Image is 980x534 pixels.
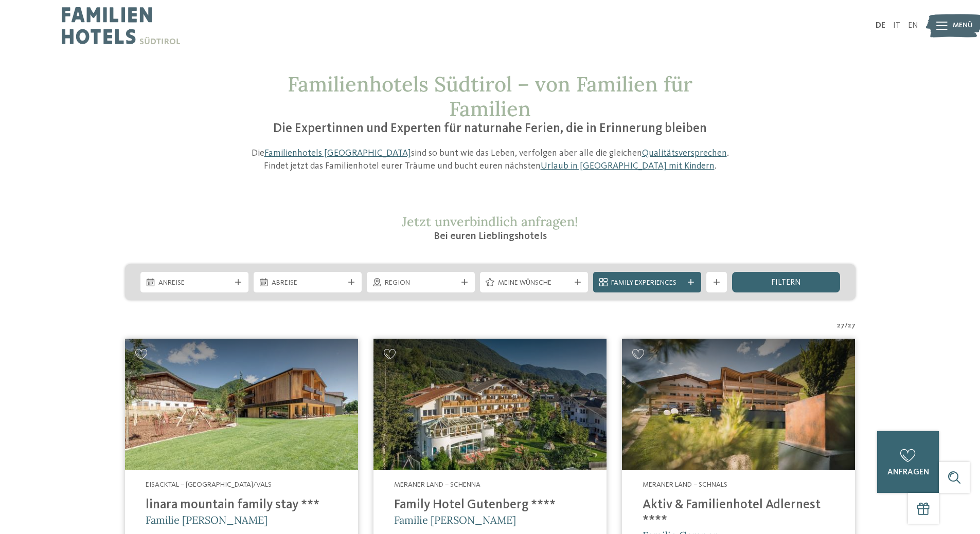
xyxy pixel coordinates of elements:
span: 27 [848,321,856,331]
img: Family Hotel Gutenberg **** [373,339,607,470]
h4: Family Hotel Gutenberg **** [394,498,586,513]
span: Meine Wünsche [498,278,570,288]
span: Anreise [158,278,230,288]
span: Familienhotels Südtirol – von Familien für Familien [288,71,692,122]
span: Region [385,278,457,288]
a: anfragen [877,431,939,493]
span: Family Experiences [611,278,683,288]
a: IT [893,22,900,30]
span: Jetzt unverbindlich anfragen! [402,213,578,230]
a: Familienhotels [GEOGRAPHIC_DATA] [264,149,411,158]
span: 27 [837,321,845,331]
h4: linara mountain family stay *** [146,498,337,513]
span: / [845,321,848,331]
a: DE [876,22,885,30]
span: Abreise [272,278,344,288]
p: Die sind so bunt wie das Leben, verfolgen aber alle die gleichen . Findet jetzt das Familienhotel... [246,147,735,173]
span: Meraner Land – Schnals [643,481,727,488]
a: Qualitätsversprechen [642,149,727,158]
span: Familie [PERSON_NAME] [146,513,268,526]
span: Die Expertinnen und Experten für naturnahe Ferien, die in Erinnerung bleiben [273,122,707,135]
a: Urlaub in [GEOGRAPHIC_DATA] mit Kindern [541,161,715,171]
span: Meraner Land – Schenna [394,481,480,488]
span: Familie [PERSON_NAME] [394,513,516,526]
a: EN [908,22,918,30]
span: filtern [771,279,801,287]
span: anfragen [887,468,929,476]
h4: Aktiv & Familienhotel Adlernest **** [643,498,834,528]
span: Eisacktal – [GEOGRAPHIC_DATA]/Vals [146,481,272,488]
img: Aktiv & Familienhotel Adlernest **** [622,339,855,470]
img: Familienhotels gesucht? Hier findet ihr die besten! [125,339,358,470]
span: Menü [953,21,973,31]
span: Bei euren Lieblingshotels [434,231,547,242]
